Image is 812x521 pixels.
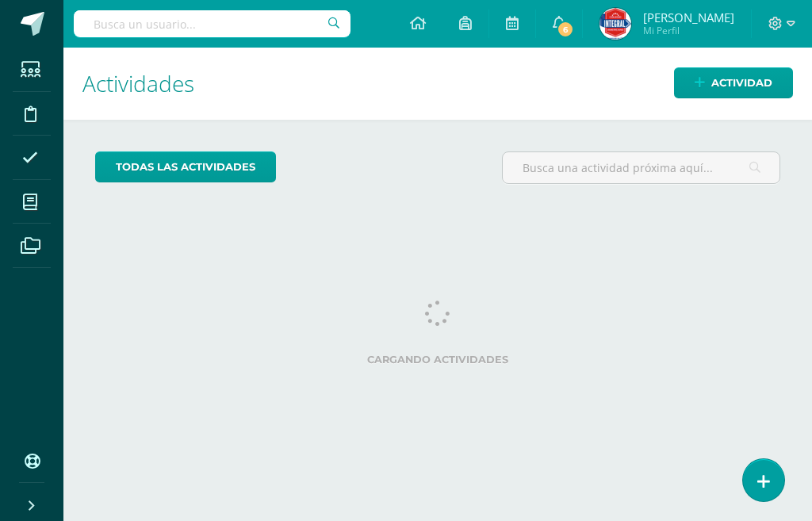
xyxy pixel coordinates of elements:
input: Busca una actividad próxima aquí... [503,152,779,183]
a: Actividad [674,67,793,98]
input: Busca un usuario... [74,10,350,37]
span: Actividad [711,68,772,98]
img: 0f1066ccd690ba2dcf7bdb843d909207.png [599,8,631,40]
span: [PERSON_NAME] [643,10,734,25]
span: Mi Perfil [643,24,734,37]
h1: Actividades [82,48,793,120]
label: Cargando actividades [95,354,780,366]
span: 6 [557,21,574,38]
a: todas las Actividades [95,151,276,182]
